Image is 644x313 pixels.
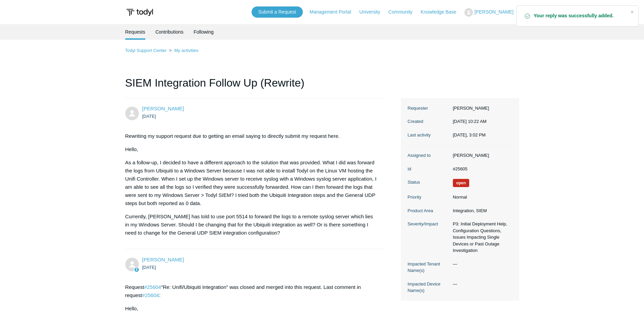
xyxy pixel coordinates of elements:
[142,292,159,298] a: #25604
[155,24,184,40] a: Contributions
[194,24,214,40] a: Following
[408,118,449,125] dt: Created
[125,145,379,153] p: Hello,
[125,283,379,299] p: Request "Re: Unifi/Ubiquiti Integration" was closed and merged into this request. Last comment in...
[449,221,512,254] dd: P3: Initial Deployment Help, Configuration Questions, Issues Impacting Single Devices or Past Out...
[125,48,167,53] a: Todyl Support Center
[449,207,512,214] dd: Integration, SIEM
[252,6,303,18] a: Submit a Request
[453,179,470,187] span: We are working on a response for you
[449,152,512,159] dd: [PERSON_NAME]
[125,24,145,40] li: Requests
[449,105,512,112] dd: [PERSON_NAME]
[125,48,168,53] li: Todyl Support Center
[168,48,198,53] li: My activities
[449,281,512,288] dd: —
[408,152,449,159] dt: Assigned to
[142,257,184,262] a: [PERSON_NAME]
[408,166,449,172] dt: Id
[142,106,184,111] span: Rick Sunwoo
[474,9,513,15] span: [PERSON_NAME]
[408,105,449,112] dt: Requester
[125,213,379,237] p: Currently, [PERSON_NAME] has told to use port 5514 to forward the logs to a remote syslog server ...
[408,281,449,294] dt: Impacted Device Name(s)
[464,8,519,17] button: [PERSON_NAME]
[449,166,512,172] dd: #25605
[125,159,379,207] p: As a follow-up, I decided to have a different approach to the solution that was provided. What I ...
[408,194,449,201] dt: Priority
[627,7,637,17] div: Close
[174,48,198,53] a: My activities
[408,207,449,214] dt: Product Area
[449,261,512,268] dd: —
[534,13,625,19] strong: Your reply was successfully added.
[408,221,449,227] dt: Severity/Impact
[125,132,379,140] p: Rewriting my support request due to getting an email saying to directly submit my request here.
[142,265,156,270] time: 06/20/2025, 10:42
[144,284,161,290] a: #25604
[449,194,512,201] dd: Normal
[453,119,486,124] time: 06/20/2025, 10:22
[421,8,463,16] a: Knowledge Base
[359,8,387,16] a: University
[408,132,449,139] dt: Last activity
[388,8,419,16] a: Community
[125,75,385,98] h1: SIEM Integration Follow Up (Rewrite)
[142,106,184,111] a: [PERSON_NAME]
[408,261,449,274] dt: Impacted Tenant Name(s)
[142,257,184,262] span: Kris Haire
[408,179,449,186] dt: Status
[125,305,379,313] p: Hello,
[310,8,358,16] a: Management Portal
[453,132,486,137] time: 08/13/2025, 15:02
[125,6,154,19] img: Todyl Support Center Help Center home page
[142,114,156,119] time: 06/20/2025, 10:22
